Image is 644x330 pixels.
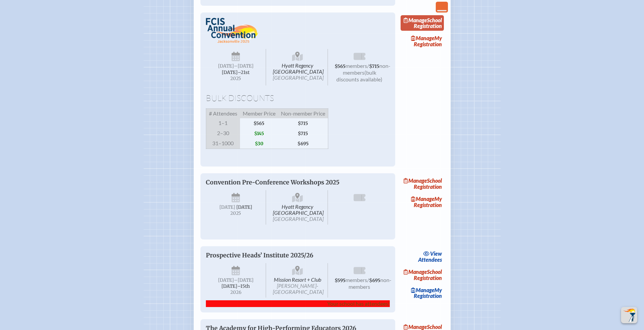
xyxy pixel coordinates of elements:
span: 1–1 [206,118,240,128]
span: Convention Pre-Conference Workshops 2025 [206,179,339,186]
span: $595 [335,278,345,283]
a: ManageSchool Registration [401,176,444,192]
span: members [345,277,367,283]
span: Manage [411,196,434,202]
span: Manage [404,324,427,330]
span: Hyatt Regency [GEOGRAPHIC_DATA] [267,49,328,85]
span: 2–30 [206,128,240,138]
span: Hyatt Regency [GEOGRAPHIC_DATA] [267,190,328,225]
span: 2026 [211,290,261,295]
span: [DATE] [218,63,234,69]
span: Mission Resort + Club [267,263,328,298]
span: [GEOGRAPHIC_DATA] [273,74,324,81]
span: 2025 [211,211,261,216]
span: $145 [240,128,278,138]
span: $715 [278,118,328,128]
img: FCIS Convention 2025 [206,18,259,43]
span: non-members [349,277,391,290]
span: [GEOGRAPHIC_DATA] [273,215,324,222]
button: Scroll Top [621,307,637,323]
a: viewAttendees [416,249,444,264]
span: Manage [404,17,427,23]
span: Manage [404,177,427,184]
span: $565 [335,64,345,69]
span: –[DATE] [234,63,254,69]
a: ManageMy Registration [401,285,444,301]
a: ManageSchool Registration [401,267,444,283]
span: Member Price [240,108,278,118]
a: ManageMy Registration [401,33,444,49]
span: $695 [278,138,328,149]
a: ManageSchool Registration [401,15,444,31]
h1: Bulk Discounts [206,94,390,103]
span: Your school has attendees! [327,300,390,307]
span: $715 [369,64,379,69]
span: $695 [369,278,380,283]
span: [PERSON_NAME]-[GEOGRAPHIC_DATA] [273,282,324,295]
span: (bulk discounts available) [336,69,382,82]
span: Manage [411,287,434,293]
span: Non-member Price [278,108,328,118]
span: members [345,62,367,69]
span: [DATE]–⁠21st [222,70,249,75]
span: 31–1000 [206,138,240,149]
span: $715 [278,128,328,138]
span: [DATE]–⁠15th [221,283,250,289]
span: [DATE] [218,277,234,283]
span: / [367,277,369,283]
span: 2025 [211,76,261,81]
span: $565 [240,118,278,128]
span: / [367,62,369,69]
span: non-members [343,62,390,76]
span: –[DATE] [234,277,254,283]
span: [DATE] [236,204,252,210]
span: $30 [240,138,278,149]
span: Prospective Heads’ Institute 2025/26 [206,252,313,259]
img: To the top [622,308,636,322]
span: [DATE] [219,204,235,210]
span: view [430,250,442,257]
span: Manage [411,35,434,41]
a: ManageMy Registration [401,194,444,210]
span: Manage [404,269,427,275]
span: # Attendees [206,108,240,118]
